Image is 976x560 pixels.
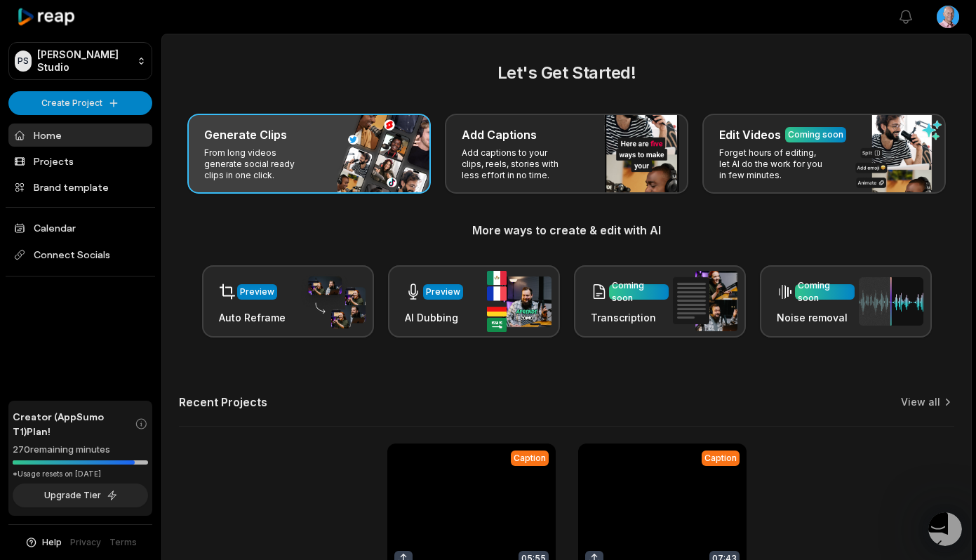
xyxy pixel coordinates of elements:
div: *Usage resets on [DATE] [13,469,148,479]
img: auto_reframe.png [301,274,366,329]
a: Terms [109,536,137,549]
a: Brand template [8,175,152,199]
button: Envoyer un message… [241,447,263,469]
div: Philippe dit… [11,60,269,120]
div: Thank you for letting me know, [PERSON_NAME]. We are currently investigating the issue with your ... [11,207,230,320]
div: ? [253,174,258,188]
h3: Edit Videos [719,126,781,143]
h3: AI Dubbing [405,310,463,325]
p: Add captions to your clips, reels, stories with less effort in no time. [462,147,570,181]
h3: Add Captions [462,126,537,143]
button: Help [25,536,62,549]
div: Preview [426,286,460,298]
button: Accueil [220,6,246,32]
div: However, using the same file to generate clips is very quick! [51,120,269,164]
img: Profile image for Sam [40,8,62,30]
div: It would be good to know why it's not working, maybe I'm doing something wrong. [62,69,258,110]
textarea: Envoyer un message... [12,423,269,447]
button: Sélectionneur de fichier gif [67,453,78,464]
p: From long videos generate social ready clips in one click. [204,147,313,181]
h2: Recent Projects [179,395,267,409]
img: ai_dubbing.png [487,271,551,332]
h3: Transcription [591,310,669,325]
h3: More ways to create & edit with AI [179,222,954,239]
div: Philippe dit… [11,166,269,208]
img: noise_removal.png [859,277,923,326]
div: It would be good to know why it's not working, maybe I'm doing something wrong. [51,60,269,119]
div: PS [15,51,32,72]
h3: Generate Clips [204,126,287,143]
a: Calendar [8,216,152,239]
p: Forget hours of editing, let AI do the work for you in few minutes. [719,147,828,181]
span: Connect Socials [8,242,152,267]
div: ? [242,166,269,196]
div: Philippe dit… [11,120,269,166]
div: 270 remaining minutes [13,443,148,457]
button: Start recording [89,453,100,464]
h3: Auto Reframe [219,310,286,325]
button: Télécharger la pièce jointe [22,453,33,464]
h3: Noise removal [777,310,855,325]
button: go back [9,6,36,32]
div: Thank you for letting me know, [PERSON_NAME]. We are currently investigating the issue with your ... [22,215,219,312]
div: [PERSON_NAME] • Il y a 6j [22,411,135,419]
div: Your issue has been resolved. You should now be able to download your subtitles project without a... [22,358,219,399]
div: Preview [240,286,274,298]
div: Fermer [246,6,272,31]
div: Sam dit… [11,207,269,321]
div: Sam dit… [11,322,269,433]
div: Coming soon [788,128,843,141]
div: Hi [PERSON_NAME], ​ [22,331,219,358]
img: transcription.png [673,271,737,331]
iframe: Intercom live chat [928,512,962,546]
div: Coming soon [612,279,666,305]
a: Projects [8,149,152,173]
p: Actif il y a 12h [68,18,133,32]
a: View all [901,395,940,409]
div: However, using the same file to generate clips is very quick! [62,128,258,156]
h1: [PERSON_NAME] [68,7,159,18]
span: Creator (AppSumo T1) Plan! [13,409,135,439]
h2: Let's Get Started! [179,60,954,86]
a: Privacy [70,536,101,549]
span: Help [42,536,62,549]
div: Coming soon [798,279,852,305]
button: Create Project [8,91,152,115]
div: Hi [PERSON_NAME],​Your issue has been resolved. You should now be able to download your subtitles... [11,322,230,408]
a: Home [8,124,152,147]
button: Sélectionneur d’emoji [44,453,55,464]
button: Upgrade Tier [13,484,148,507]
p: [PERSON_NAME] Studio [37,48,131,74]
